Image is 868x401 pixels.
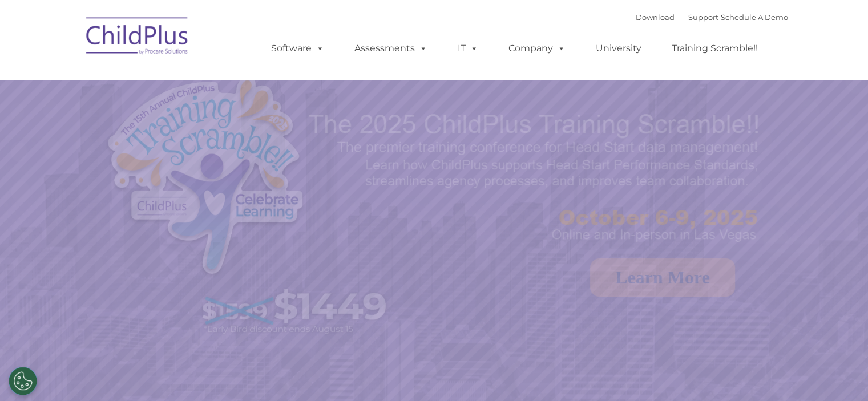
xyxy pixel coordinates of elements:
[80,9,195,66] img: ChildPlus by Procare Solutions
[636,13,675,22] a: Download
[584,37,653,60] a: University
[688,13,718,22] a: Support
[721,13,788,22] a: Schedule A Demo
[343,37,439,60] a: Assessments
[590,258,735,297] a: Learn More
[497,37,577,60] a: Company
[660,37,769,60] a: Training Scramble!!
[9,367,37,395] button: Cookies Settings
[636,13,788,22] font: |
[260,37,336,60] a: Software
[446,37,490,60] a: IT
